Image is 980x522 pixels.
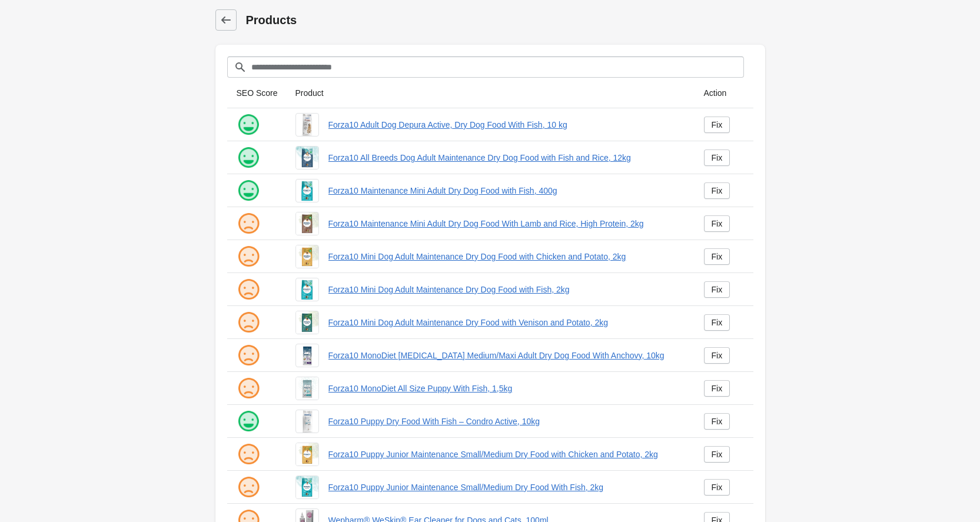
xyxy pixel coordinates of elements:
a: Forza10 Mini Dog Adult Maintenance Dry Food with Venison and Potato, 2kg [328,317,685,328]
a: Forza10 Mini Dog Adult Maintenance Dry Dog Food with Chicken and Potato, 2kg [328,251,685,262]
a: Fix [704,413,730,430]
div: Fix [712,219,723,228]
a: Forza10 MonoDiet All Size Puppy With Fish, 1,5kg [328,383,685,394]
a: Fix [704,248,730,265]
img: happy.png [237,410,260,433]
a: Fix [704,215,730,232]
a: Fix [704,347,730,364]
img: sad.png [237,311,260,334]
h1: Products [246,12,765,28]
a: Fix [704,281,730,298]
img: happy.png [237,179,260,202]
img: sad.png [237,212,260,235]
th: SEO Score [227,78,286,108]
a: Forza10 All Breeds Dog Adult Maintenance Dry Dog Food with Fish and Rice, 12kg [328,152,685,164]
a: Fix [704,380,730,397]
a: Fix [704,446,730,463]
div: Fix [712,120,723,129]
div: Fix [712,417,723,426]
div: Fix [712,153,723,162]
a: Forza10 Puppy Junior Maintenance Small/Medium Dry Food with Chicken and Potato, 2kg [328,448,685,460]
a: Forza10 Maintenance Mini Adult Dry Dog Food With Lamb and Rice, High Protein, 2kg [328,218,685,230]
a: Fix [704,314,730,331]
div: Fix [712,483,723,492]
a: Fix [704,117,730,133]
th: Action [695,78,753,108]
img: sad.png [237,443,260,466]
a: Forza10 Puppy Dry Food With Fish – Condro Active, 10kg [328,415,685,427]
a: Fix [704,182,730,199]
a: Forza10 Puppy Junior Maintenance Small/Medium Dry Food With Fish, 2kg [328,481,685,493]
a: Fix [704,479,730,496]
img: happy.png [237,146,260,169]
img: sad.png [237,278,260,301]
img: sad.png [237,476,260,499]
div: Fix [712,384,723,393]
th: Product [286,78,695,108]
a: Forza10 MonoDiet [MEDICAL_DATA] Medium/Maxi Adult Dry Dog Food With Anchovy, 10kg [328,350,685,361]
img: sad.png [237,245,260,268]
div: Fix [712,351,723,360]
a: Forza10 Adult Dog Depura Active, Dry Dog Food With Fish, 10 kg [328,119,685,131]
a: Fix [704,149,730,166]
img: sad.png [237,377,260,400]
a: Forza10 Maintenance Mini Adult Dry Dog Food with Fish, 400g [328,185,685,197]
div: Fix [712,186,723,195]
div: Fix [712,285,723,294]
div: Fix [712,318,723,327]
img: happy.png [237,113,260,137]
img: sad.png [237,344,260,367]
div: Fix [712,450,723,459]
a: Forza10 Mini Dog Adult Maintenance Dry Dog Food with Fish, 2kg [328,284,685,295]
div: Fix [712,252,723,261]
